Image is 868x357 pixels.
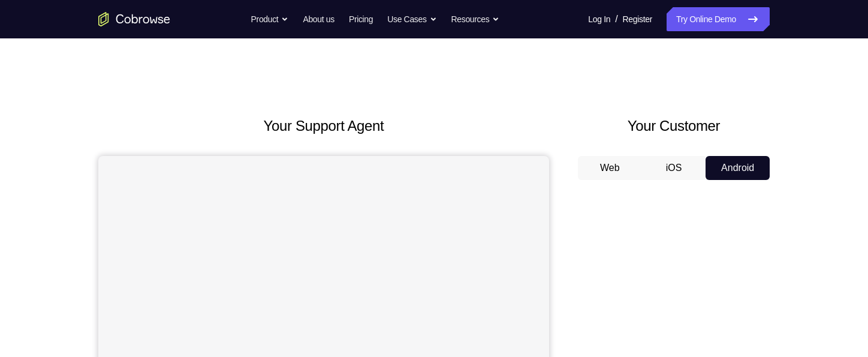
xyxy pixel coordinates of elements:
[349,7,373,31] a: Pricing
[588,7,610,31] a: Log In
[451,7,500,31] button: Resources
[642,156,706,180] button: iOS
[667,7,770,31] a: Try Online Demo
[578,115,770,137] h2: Your Customer
[98,115,549,137] h2: Your Support Agent
[578,156,642,180] button: Web
[706,156,770,180] button: Android
[251,7,289,31] button: Product
[623,7,652,31] a: Register
[303,7,334,31] a: About us
[387,7,436,31] button: Use Cases
[615,12,617,26] span: /
[98,12,170,26] a: Go to the home page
